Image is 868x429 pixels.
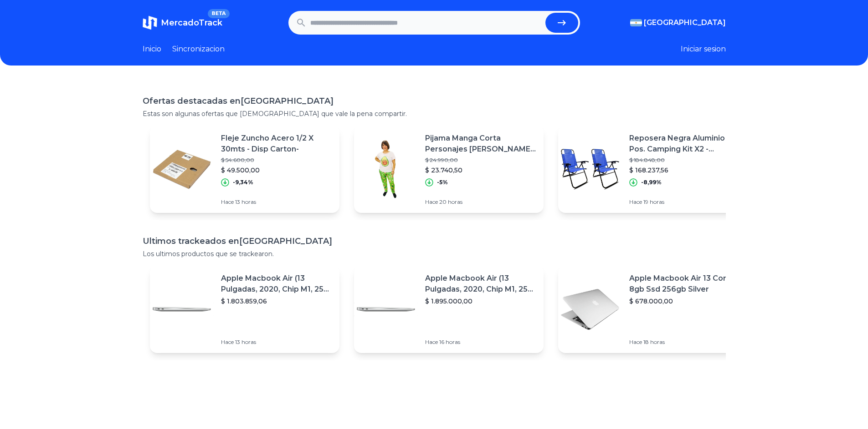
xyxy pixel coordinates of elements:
[172,44,225,55] a: Sincronizacion
[558,126,748,213] a: Featured imageReposera Negra Aluminio 5 Pos. Camping Kit X2 - Disentino$ 184.848,00$ 168.237,56-8...
[150,126,339,213] a: Featured imageFleje Zuncho Acero 1/2 X 30mts - Disp Carton-$ 54.600,00$ 49.500,00-9,34%Hace 13 horas
[630,19,642,26] img: Argentina
[221,273,332,295] p: Apple Macbook Air (13 Pulgadas, 2020, Chip M1, 256 Gb De Ssd, 8 Gb De Ram) - Plata
[629,297,740,306] p: $ 678.000,00
[629,166,740,175] p: $ 168.237,56
[629,273,740,295] p: Apple Macbook Air 13 Core I5 8gb Ssd 256gb Silver
[143,15,157,30] img: MercadoTrack
[221,297,332,306] p: $ 1.803.859,06
[150,266,339,353] a: Featured imageApple Macbook Air (13 Pulgadas, 2020, Chip M1, 256 Gb De Ssd, 8 Gb De Ram) - Plata$...
[143,95,726,107] h1: Ofertas destacadas en [GEOGRAPHIC_DATA]
[143,109,726,118] p: Estas son algunas ofertas que [DEMOGRAPHIC_DATA] que vale la pena compartir.
[629,133,740,155] p: Reposera Negra Aluminio 5 Pos. Camping Kit X2 - Disentino
[629,156,740,164] p: $ 184.848,00
[208,9,229,18] span: BETA
[233,179,253,186] p: -9,34%
[644,17,726,28] span: [GEOGRAPHIC_DATA]
[425,273,536,295] p: Apple Macbook Air (13 Pulgadas, 2020, Chip M1, 256 Gb De Ssd, 8 Gb De Ram) - Plata
[150,278,214,341] img: Featured image
[425,297,536,306] p: $ 1.895.000,00
[221,338,332,346] p: Hace 13 horas
[143,44,161,55] a: Inicio
[425,166,536,175] p: $ 23.740,50
[641,179,662,186] p: -8,99%
[143,15,222,30] a: MercadoTrackBETA
[629,198,740,206] p: Hace 19 horas
[425,133,536,155] p: Pijama Manga Corta Personajes [PERSON_NAME] 2165
[221,198,332,206] p: Hace 13 horas
[425,198,536,206] p: Hace 20 horas
[150,137,214,201] img: Featured image
[629,338,740,346] p: Hace 18 horas
[354,137,418,201] img: Featured image
[143,235,726,247] h1: Ultimos trackeados en [GEOGRAPHIC_DATA]
[425,338,536,346] p: Hace 16 horas
[437,179,448,186] p: -5%
[221,156,332,164] p: $ 54.600,00
[558,137,622,201] img: Featured image
[221,133,332,155] p: Fleje Zuncho Acero 1/2 X 30mts - Disp Carton-
[354,278,418,341] img: Featured image
[221,166,332,175] p: $ 49.500,00
[558,266,748,353] a: Featured imageApple Macbook Air 13 Core I5 8gb Ssd 256gb Silver$ 678.000,00Hace 18 horas
[425,156,536,164] p: $ 24.990,00
[161,18,222,28] span: MercadoTrack
[630,17,726,28] button: [GEOGRAPHIC_DATA]
[681,44,726,55] button: Iniciar sesion
[143,249,726,258] p: Los ultimos productos que se trackearon.
[354,266,544,353] a: Featured imageApple Macbook Air (13 Pulgadas, 2020, Chip M1, 256 Gb De Ssd, 8 Gb De Ram) - Plata$...
[558,278,622,341] img: Featured image
[354,126,544,213] a: Featured imagePijama Manga Corta Personajes [PERSON_NAME] 2165$ 24.990,00$ 23.740,50-5%Hace 20 horas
